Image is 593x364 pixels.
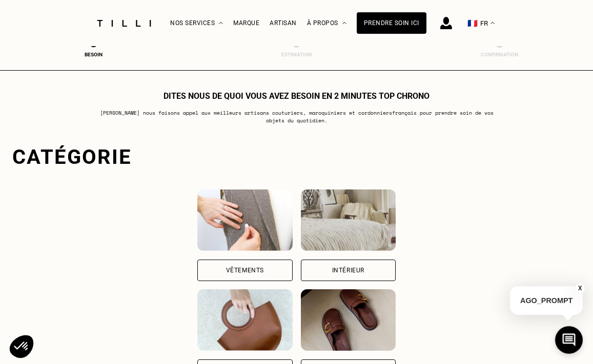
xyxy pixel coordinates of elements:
div: Intérieur [332,267,364,273]
div: Vêtements [226,267,264,273]
span: 🇫🇷 [467,18,478,28]
img: Menu déroulant [219,22,223,25]
a: Artisan [270,19,297,27]
img: Logo du service de couturière Tilli [93,20,155,27]
div: Besoin [73,52,114,57]
img: Accessoires [197,289,292,351]
div: Nos services [170,1,223,46]
p: [PERSON_NAME] nous faisons appel aux meilleurs artisans couturiers , maroquiniers et cordonniers ... [93,109,500,124]
div: Estimation [276,52,317,57]
div: Catégorie [12,145,581,169]
div: À propos [307,1,346,46]
a: Marque [233,19,259,27]
button: 🇫🇷 FR [462,1,500,46]
img: Vêtements [197,189,292,251]
button: X [575,283,585,294]
img: icône connexion [440,17,452,29]
img: Intérieur [301,189,396,251]
img: menu déroulant [490,22,495,25]
div: Confirmation [479,52,520,57]
img: Menu déroulant à propos [342,22,346,25]
p: AGO_PROMPT [510,286,583,315]
a: Prendre soin ici [357,12,426,34]
h1: Dites nous de quoi vous avez besoin en 2 minutes top chrono [163,91,430,101]
img: Chaussures [301,289,396,351]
